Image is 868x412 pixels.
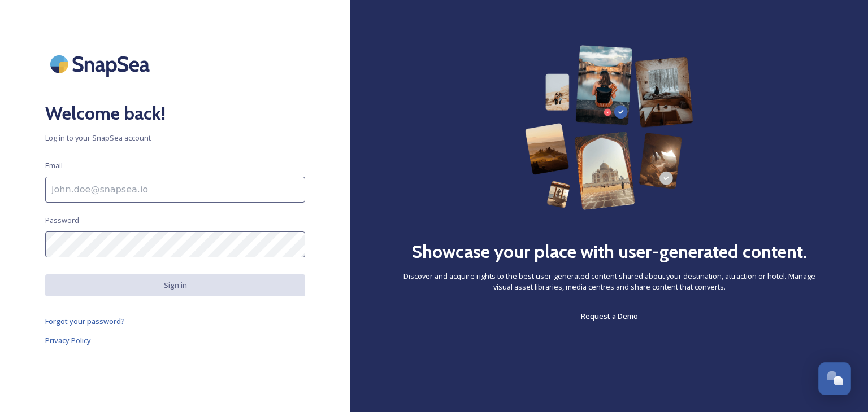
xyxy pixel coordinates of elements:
span: Log in to your SnapSea account [45,133,305,143]
h2: Welcome back! [45,100,305,127]
a: Request a Demo [581,309,638,323]
a: Forgot your password? [45,314,305,328]
span: Discover and acquire rights to the best user-generated content shared about your destination, att... [396,271,823,292]
span: Request a Demo [581,311,638,321]
span: Email [45,160,63,171]
a: Privacy Policy [45,334,305,347]
button: Sign in [45,274,305,296]
input: john.doe@snapsea.io [45,177,305,203]
button: Open Chat [818,362,851,395]
span: Password [45,215,79,226]
span: Privacy Policy [45,335,91,345]
img: 63b42ca75bacad526042e722_Group%20154-p-800.png [525,45,693,210]
span: Forgot your password? [45,316,125,326]
h2: Showcase your place with user-generated content. [411,238,807,265]
img: SnapSea Logo [45,45,158,83]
